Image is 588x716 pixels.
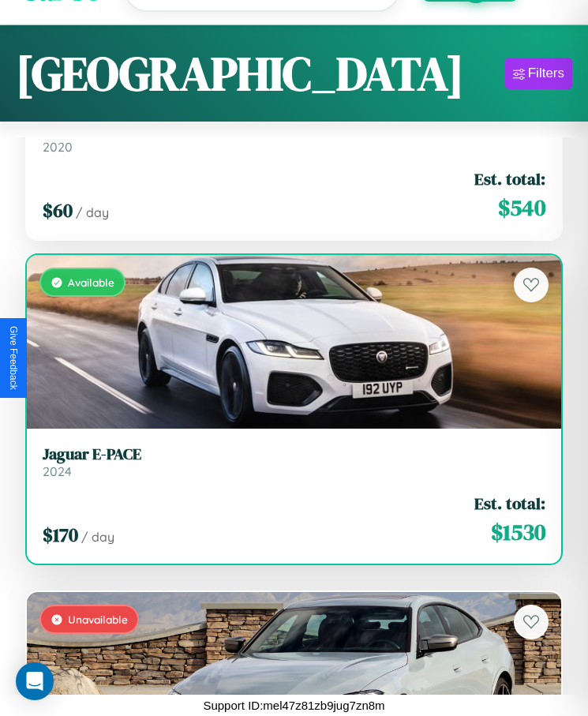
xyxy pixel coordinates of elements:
span: Available [68,276,114,289]
span: Est. total: [474,492,545,515]
span: 2020 [43,139,73,155]
span: Unavailable [68,613,128,626]
h1: [GEOGRAPHIC_DATA] [16,41,464,106]
span: Est. total: [474,167,545,190]
p: Support ID: mel47z81zb9jug7zn8m [203,695,384,716]
button: Filters [505,58,572,89]
span: $ 60 [43,197,73,223]
span: $ 540 [498,192,545,223]
a: Jaguar E-PACE2024 [43,444,545,479]
div: Give Feedback [8,326,19,390]
a: Honda CRF1000A22020 [43,120,545,155]
div: Open Intercom Messenger [16,662,54,700]
div: Filters [528,66,564,81]
span: / day [81,529,114,545]
span: $ 170 [43,522,78,548]
h3: Jaguar E-PACE [43,444,545,463]
span: / day [76,204,109,220]
span: 2024 [43,463,72,479]
span: $ 1530 [491,516,545,548]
